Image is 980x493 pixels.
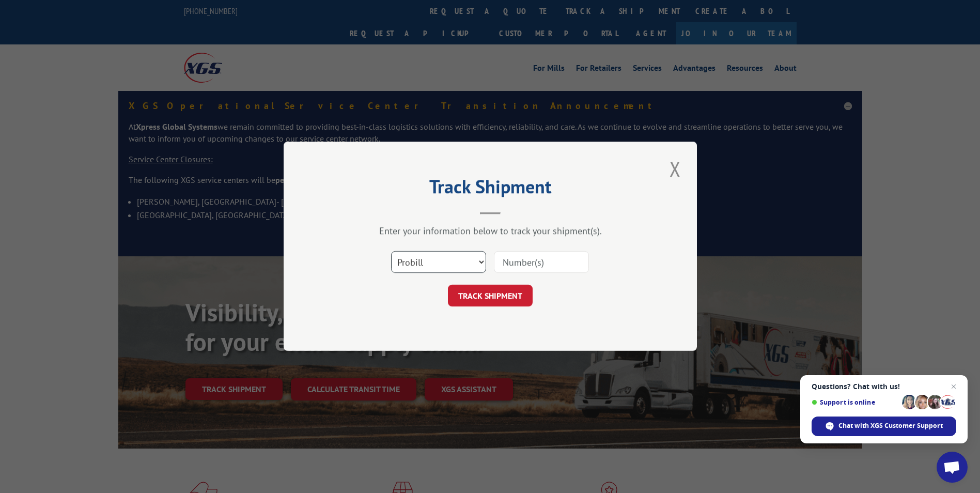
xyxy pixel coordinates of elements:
[448,285,533,307] button: TRACK SHIPMENT
[335,179,645,199] h2: Track Shipment
[838,421,943,430] span: Chat with XGS Customer Support
[812,398,898,406] span: Support is online
[494,252,589,273] input: Number(s)
[937,452,968,483] a: Open chat
[335,225,645,237] div: Enter your information below to track your shipment(s).
[666,155,684,183] button: Close modal
[812,382,956,391] span: Questions? Chat with us!
[812,417,956,436] span: Chat with XGS Customer Support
